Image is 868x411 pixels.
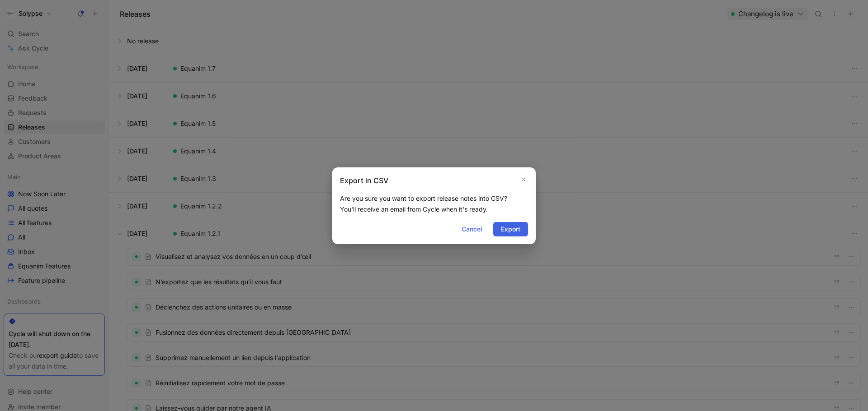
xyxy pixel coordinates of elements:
[462,224,482,235] span: Cancel
[454,222,490,236] button: Cancel
[501,224,520,235] span: Export
[340,175,388,186] h2: Export in CSV
[493,222,528,236] button: Export
[340,193,528,215] div: Are you sure you want to export release notes into CSV? You'll receive an email from Cycle when i...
